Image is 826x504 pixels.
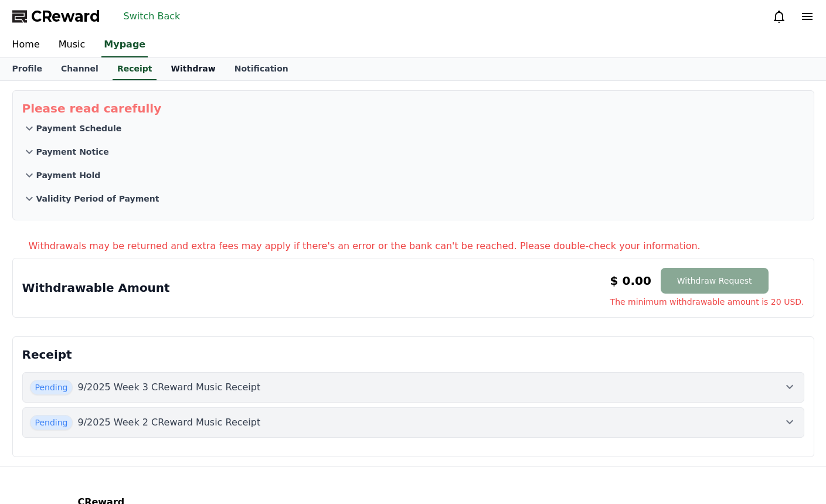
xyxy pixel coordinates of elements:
p: Validity Period of Payment [36,193,159,205]
button: Withdraw Request [661,268,769,294]
p: Receipt [22,346,804,363]
p: Please read carefully [22,100,804,117]
a: Notification [225,58,298,80]
button: Payment Notice [22,140,804,164]
p: 9/2025 Week 2 CReward Music Receipt [77,416,260,430]
p: Payment Schedule [36,122,122,134]
p: Withdrawals may be returned and extra fees may apply if there's an error or the bank can't be rea... [29,239,814,253]
a: Home [3,33,49,57]
a: Withdraw [161,58,225,80]
p: $ 0.00 [610,273,651,289]
button: Pending 9/2025 Week 3 CReward Music Receipt [22,372,804,403]
a: Receipt [113,58,157,80]
a: CReward [12,7,100,26]
span: CReward [31,7,100,26]
button: Switch Back [119,7,185,26]
button: Payment Schedule [22,117,804,140]
p: Withdrawable Amount [22,280,170,296]
p: Payment Notice [36,146,109,158]
a: Profile [3,58,52,80]
p: Payment Hold [36,169,101,181]
p: 9/2025 Week 3 CReward Music Receipt [77,380,260,394]
span: The minimum withdrawable amount is 20 USD. [610,296,804,308]
a: Channel [52,58,108,80]
button: Payment Hold [22,164,804,187]
button: Pending 9/2025 Week 2 CReward Music Receipt [22,407,804,438]
span: Pending [30,415,73,430]
span: Pending [30,380,73,395]
a: Mypage [101,33,148,57]
a: Music [49,33,95,57]
button: Validity Period of Payment [22,187,804,210]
